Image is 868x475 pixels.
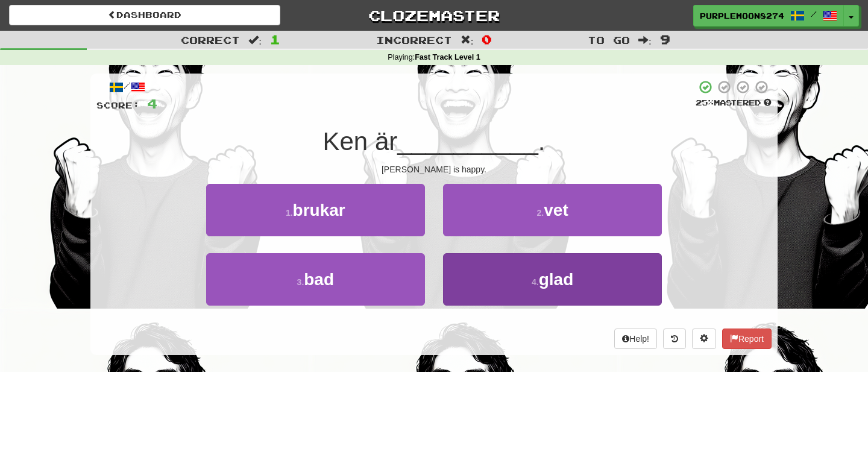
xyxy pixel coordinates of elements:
span: To go [588,34,630,46]
small: 4 . [532,277,539,287]
button: Round history (alt+y) [663,329,686,349]
span: / [811,10,817,18]
button: Report [722,329,772,349]
span: 4 [147,96,157,111]
span: brukar [293,201,345,219]
button: 4.glad [443,253,662,306]
strong: Fast Track Level 1 [415,53,480,61]
span: 9 [660,32,670,46]
span: 0 [482,32,492,46]
span: PurpleMoon8274 [700,10,784,21]
span: __________ [397,127,538,156]
span: Correct [181,34,240,46]
span: Score: [96,100,140,110]
span: 25 % [696,98,714,107]
small: 1 . [286,208,293,218]
a: Dashboard [9,5,280,25]
span: 1 [270,32,280,46]
button: Help! [614,329,657,349]
span: glad [539,270,574,289]
span: bad [304,270,334,289]
span: : [461,35,474,45]
span: Incorrect [376,34,452,46]
a: Clozemaster [298,5,570,26]
div: / [96,80,157,95]
span: . [538,127,546,156]
small: 3 . [297,277,304,287]
button: 3.bad [206,253,425,306]
span: Ken är [322,127,397,156]
span: vet [544,201,568,219]
a: PurpleMoon8274 / [693,5,844,27]
button: 1.brukar [206,184,425,236]
span: : [248,35,262,45]
div: [PERSON_NAME] is happy. [96,163,772,175]
button: 2.vet [443,184,662,236]
div: Mastered [696,98,772,109]
span: : [638,35,652,45]
small: 2 . [537,208,544,218]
